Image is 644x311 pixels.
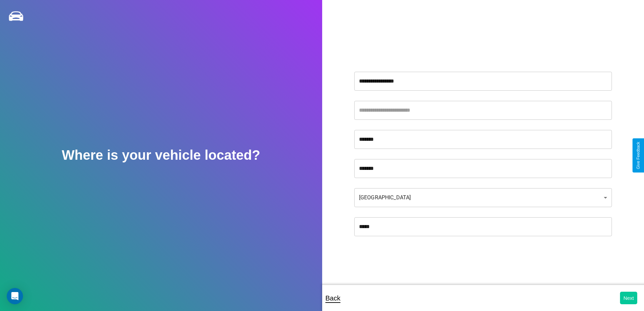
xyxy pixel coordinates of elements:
[354,188,612,207] div: [GEOGRAPHIC_DATA]
[326,292,340,304] p: Back
[636,142,641,169] div: Give Feedback
[620,292,637,304] button: Next
[62,148,260,163] h2: Where is your vehicle located?
[7,288,23,304] div: Open Intercom Messenger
